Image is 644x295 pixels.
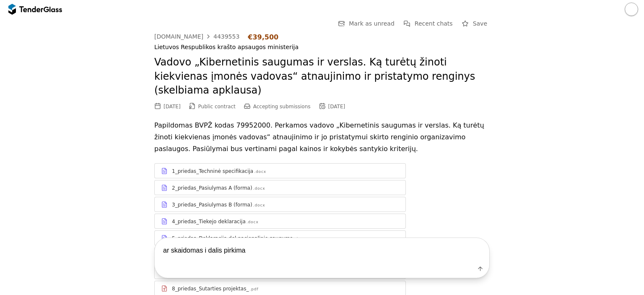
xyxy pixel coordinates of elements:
span: Mark as unread [349,20,395,27]
span: Accepting submissions [253,104,311,110]
button: Recent chats [401,18,455,29]
div: [DATE] [328,104,345,110]
div: 3_priedas_Pasiulymas B (forma) [172,201,252,208]
div: [DATE] [164,104,181,110]
a: [DOMAIN_NAME]4439553 [154,33,239,40]
div: [DOMAIN_NAME] [154,34,203,39]
button: Save [460,18,490,29]
div: €39,500 [248,33,278,41]
span: Recent chats [415,20,453,27]
div: .docx [247,219,259,225]
div: .docx [253,186,265,191]
button: Mark as unread [335,18,397,29]
p: Papildomas BVPŽ kodas 79952000. Perkamos vadovo „Kibernetinis saugumas ir verslas. Ką turėtų žino... [154,120,490,155]
span: Save [473,20,487,27]
div: 4_priedas_Tiekejo deklaracija [172,218,246,225]
textarea: ar skaidomas i dalis pirkima [155,238,489,263]
a: 3_priedas_Pasiulymas B (forma).docx [154,197,406,212]
a: 2_priedas_Pasiulymas A (forma).docx [154,180,406,195]
div: .docx [253,203,265,208]
span: Public contract [198,104,236,110]
div: 1_priedas_Techninė specifikacija [172,168,253,175]
h2: Vadovo „Kibernetinis saugumas ir verslas. Ką turėtų žinoti kiekvienas įmonės vadovas“ atnaujinimo... [154,55,490,98]
div: Lietuvos Respublikos krašto apsaugos ministerija [154,44,490,51]
div: .docx [254,169,266,175]
a: 4_priedas_Tiekejo deklaracija.docx [154,214,406,229]
a: 1_priedas_Techninė specifikacija.docx [154,163,406,178]
div: 4439553 [213,34,239,39]
div: 2_priedas_Pasiulymas A (forma) [172,185,252,191]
